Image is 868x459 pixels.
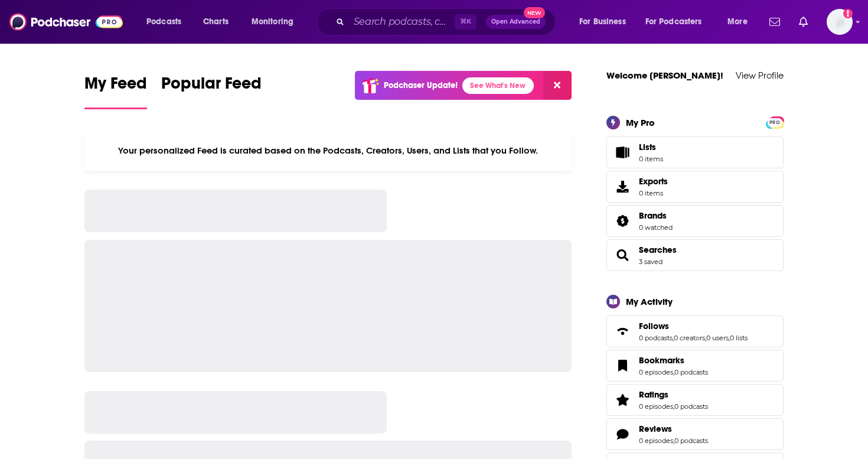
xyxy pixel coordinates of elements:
[639,210,667,221] span: Brands
[243,12,309,31] button: open menu
[639,368,673,376] a: 0 episodes
[611,426,634,442] a: Reviews
[674,334,705,342] a: 0 creators
[843,9,853,18] svg: Add a profile image
[626,296,673,307] div: My Activity
[606,315,784,347] span: Follows
[673,437,674,445] span: ,
[827,9,853,35] img: User Profile
[674,437,708,445] a: 0 podcasts
[384,80,458,90] p: Podchaser Update!
[639,389,668,400] span: Ratings
[606,171,784,203] a: Exports
[606,205,784,237] span: Brands
[705,334,706,342] span: ,
[639,321,748,331] a: Follows
[611,213,634,229] a: Brands
[611,178,634,195] span: Exports
[639,155,663,163] span: 0 items
[639,424,708,434] a: Reviews
[674,402,708,411] a: 0 podcasts
[579,14,626,30] span: For Business
[9,11,123,33] img: Podchaser - Follow, Share and Rate Podcasts
[606,418,784,450] span: Reviews
[639,223,673,232] a: 0 watched
[328,8,567,35] div: Search podcasts, credits, & more...
[455,14,477,30] span: ⌘ K
[639,321,669,331] span: Follows
[252,14,293,30] span: Monitoring
[639,355,684,366] span: Bookmarks
[606,70,723,81] a: Welcome [PERSON_NAME]!
[768,118,782,127] span: PRO
[639,389,708,400] a: Ratings
[606,136,784,168] a: Lists
[639,437,673,445] a: 0 episodes
[639,355,708,366] a: Bookmarks
[606,384,784,416] span: Ratings
[611,357,634,374] a: Bookmarks
[768,117,782,126] a: PRO
[729,334,730,342] span: ,
[462,77,534,94] a: See What's New
[638,12,719,31] button: open menu
[827,9,853,35] button: Show profile menu
[673,368,674,376] span: ,
[203,14,229,30] span: Charts
[639,176,668,187] span: Exports
[639,142,663,152] span: Lists
[84,73,147,100] span: My Feed
[195,12,236,31] a: Charts
[84,131,572,171] div: Your personalized Feed is curated based on the Podcasts, Creators, Users, and Lists that you Follow.
[639,334,673,342] a: 0 podcasts
[639,210,673,221] a: Brands
[146,14,181,30] span: Podcasts
[626,117,655,128] div: My Pro
[719,12,762,31] button: open menu
[673,334,674,342] span: ,
[639,424,672,434] span: Reviews
[571,12,641,31] button: open menu
[138,12,197,31] button: open menu
[161,73,262,109] a: Popular Feed
[491,19,540,25] span: Open Advanced
[611,144,634,161] span: Lists
[639,402,673,411] a: 0 episodes
[730,334,748,342] a: 0 lists
[606,239,784,271] span: Searches
[706,334,729,342] a: 0 users
[161,73,262,100] span: Popular Feed
[611,392,634,408] a: Ratings
[84,73,147,109] a: My Feed
[645,14,702,30] span: For Podcasters
[524,7,545,18] span: New
[794,12,812,32] a: Show notifications dropdown
[673,402,674,411] span: ,
[727,14,748,30] span: More
[639,189,668,197] span: 0 items
[611,323,634,340] a: Follows
[606,350,784,382] span: Bookmarks
[827,9,853,35] span: Logged in as lorenzaingram
[486,15,546,29] button: Open AdvancedNew
[639,258,663,266] a: 3 saved
[639,245,677,255] a: Searches
[349,12,455,31] input: Search podcasts, credits, & more...
[736,70,784,81] a: View Profile
[611,247,634,263] a: Searches
[639,142,656,152] span: Lists
[674,368,708,376] a: 0 podcasts
[765,12,785,32] a: Show notifications dropdown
